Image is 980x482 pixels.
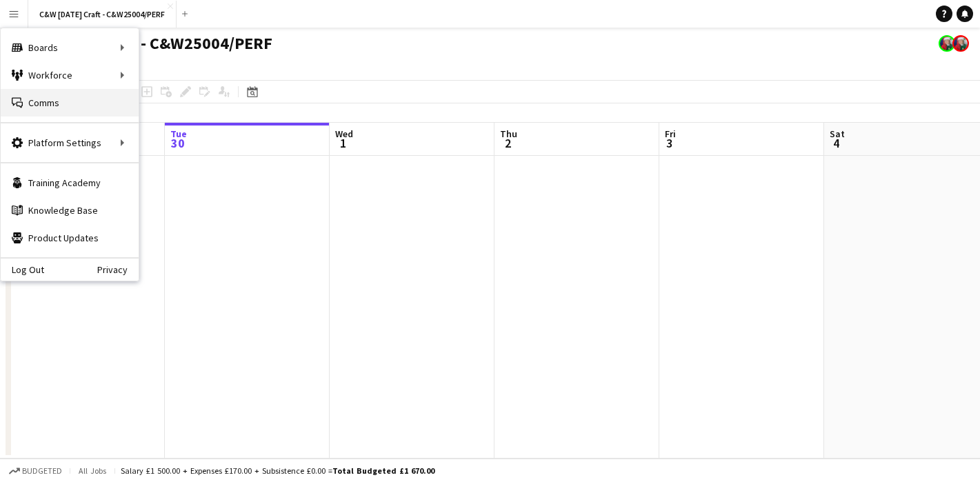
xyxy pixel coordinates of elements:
[1,264,44,275] a: Log Out
[1,61,139,89] div: Workforce
[28,1,177,28] button: C&W [DATE] Craft - C&W25004/PERF
[939,35,955,52] app-user-avatar: Project Manager
[1,34,139,61] div: Boards
[1,129,139,157] div: Platform Settings
[22,466,62,476] span: Budgeted
[170,128,187,140] span: Tue
[1,169,139,197] a: Training Academy
[498,135,517,151] span: 2
[665,128,676,140] span: Fri
[11,33,272,54] h1: C&W [DATE] Craft - C&W25004/PERF
[7,463,64,479] button: Budgeted
[97,264,139,275] a: Privacy
[121,465,434,476] div: Salary £1 500.00 + Expenses £170.00 + Subsistence £0.00 =
[76,465,109,476] span: All jobs
[335,128,353,140] span: Wed
[1,197,139,224] a: Knowledge Base
[1,224,139,252] a: Product Updates
[333,135,353,151] span: 1
[1,89,139,117] a: Comms
[500,128,517,140] span: Thu
[663,135,676,151] span: 3
[952,35,969,52] app-user-avatar: Project Manager
[168,135,187,151] span: 30
[332,465,434,476] span: Total Budgeted £1 670.00
[828,135,845,151] span: 4
[830,128,845,140] span: Sat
